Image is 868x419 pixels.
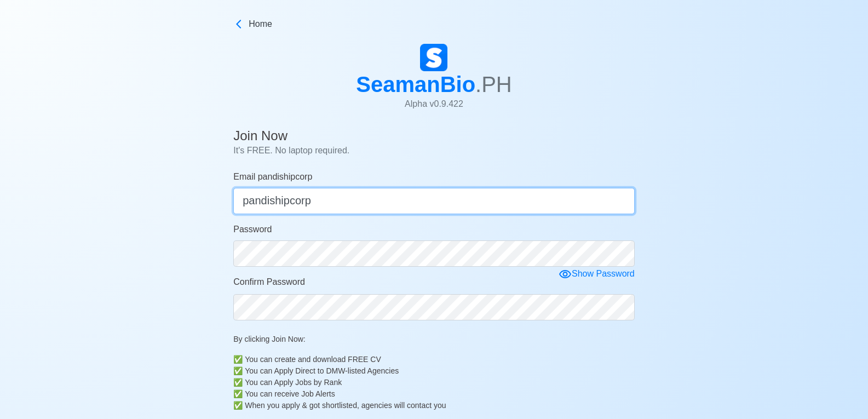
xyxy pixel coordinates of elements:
[233,377,243,388] b: ✅
[233,354,243,365] b: ✅
[356,71,512,97] h1: SeamanBio
[233,225,272,234] span: Password
[420,44,447,71] img: Logo
[245,365,635,377] div: You can Apply Direct to DMW-listed Agencies
[233,388,243,400] b: ✅
[245,400,635,411] div: When you apply & got shortlisted, agencies will contact you
[356,44,512,119] a: SeamanBio.PHAlpha v0.9.422
[249,18,272,31] span: Home
[233,277,305,286] span: Confirm Password
[559,267,635,281] div: Show Password
[475,72,512,96] span: .PH
[233,172,312,181] span: Email pandishipcorp
[245,388,635,400] div: You can receive Job Alerts
[356,97,512,111] p: Alpha v 0.9.422
[233,365,243,377] b: ✅
[233,400,243,411] b: ✅
[233,144,635,157] p: It's FREE. No laptop required.
[245,377,635,388] div: You can Apply Jobs by Rank
[233,18,635,31] a: Home
[233,128,635,144] h4: Join Now
[245,354,635,365] div: You can create and download FREE CV
[233,334,635,345] p: By clicking Join Now:
[233,188,635,214] input: Your email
